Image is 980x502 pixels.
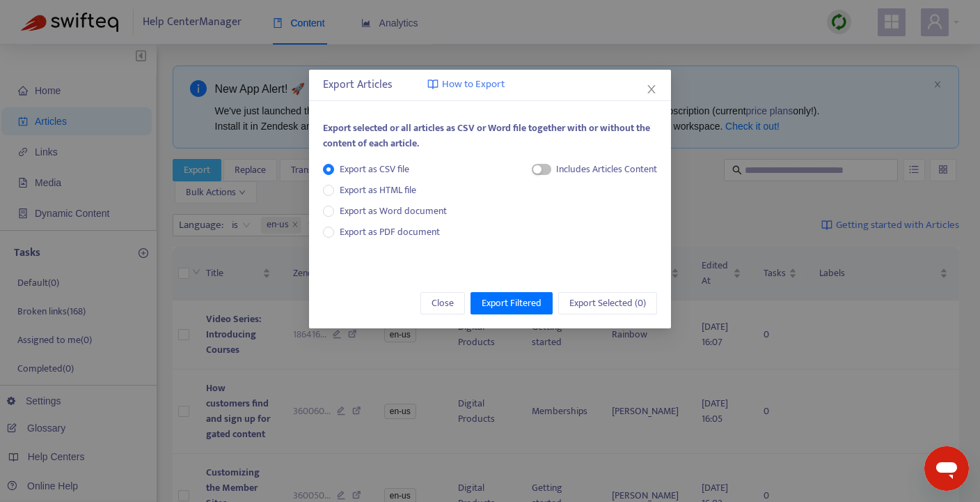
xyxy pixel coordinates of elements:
button: Export Filtered [471,292,553,314]
button: Close [420,292,465,314]
span: How to Export [442,77,505,93]
button: Export Selected (0) [558,292,657,314]
div: Includes Articles Content [556,162,657,177]
span: Export as CSV file [334,162,415,177]
iframe: Button to launch messaging window [924,446,969,491]
span: Export as PDF document [340,224,440,240]
a: How to Export [427,77,505,93]
span: Export as HTML file [334,183,422,198]
img: image-link [427,79,438,90]
span: close [646,84,657,95]
span: Close [432,296,454,311]
span: Export Filtered [482,296,542,311]
span: Export as Word document [334,204,452,219]
div: Export Articles [323,77,657,93]
button: Close [644,82,659,97]
span: Export selected or all articles as CSV or Word file together with or without the content of each ... [323,120,650,151]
